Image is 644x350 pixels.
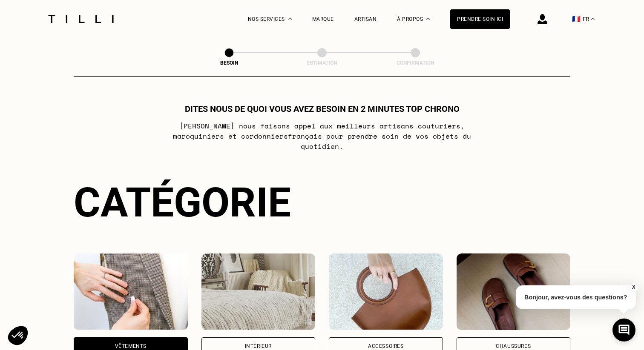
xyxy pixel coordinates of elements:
img: Logo du service de couturière Tilli [45,15,117,23]
a: Marque [312,16,334,22]
div: Vêtements [115,344,147,349]
img: Menu déroulant à propos [426,18,430,20]
p: [PERSON_NAME] nous faisons appel aux meilleurs artisans couturiers , maroquiniers et cordonniers ... [153,121,491,151]
button: X [629,282,638,292]
div: Confirmation [373,60,458,66]
img: Menu déroulant [288,18,292,20]
img: Vêtements [74,253,188,330]
img: Accessoires [329,253,443,330]
img: menu déroulant [591,18,595,20]
div: Besoin [187,60,272,66]
div: Accessoires [368,344,404,349]
p: Bonjour, avez-vous des questions? [516,285,636,309]
h1: Dites nous de quoi vous avez besoin en 2 minutes top chrono [185,104,460,114]
img: Intérieur [201,253,316,330]
div: Intérieur [245,344,272,349]
a: Artisan [354,16,377,22]
a: Prendre soin ici [450,9,510,29]
img: icône connexion [538,14,547,24]
div: Estimation [279,60,365,66]
div: Catégorie [74,179,570,226]
div: Chaussures [496,344,531,349]
img: Chaussures [457,253,571,330]
span: 🇫🇷 [572,15,581,23]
